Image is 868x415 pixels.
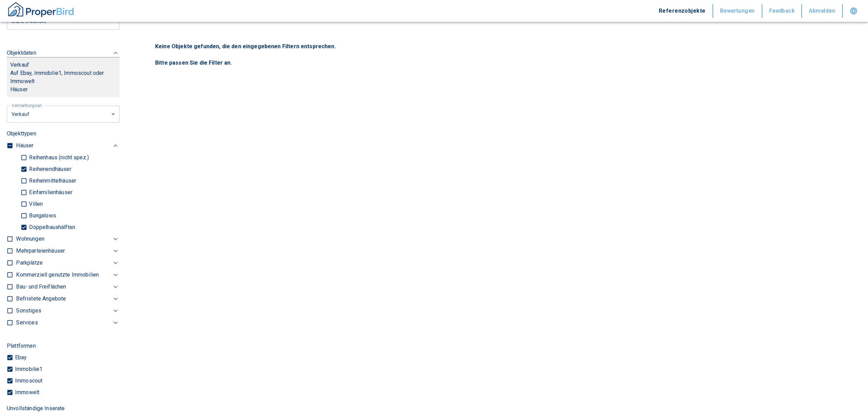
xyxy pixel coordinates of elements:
button: Bewertungen [713,4,762,18]
p: Immowelt [13,390,39,395]
div: ObjektdatenVerkaufAuf Ebay, Immobilie1, Immoscout oder ImmoweltHäuser [7,42,120,104]
p: Bungalows [27,213,56,218]
p: Parkplätze [16,259,43,267]
div: Parkplätze [16,257,120,269]
p: Keine Objekte gefunden, die den eingegebenen Filtern entsprechen. Bitte passen Sie die Filter an. [155,42,839,67]
div: Sonstiges [16,305,120,317]
p: Einfamilienhäuser [27,190,72,195]
p: Immoscout [13,378,42,384]
button: Abmelden [802,4,843,18]
div: Befristete Angebote [16,293,120,305]
p: Mehrparteienhäuser [16,247,65,255]
p: Bau- und Freiflächen [16,283,66,291]
div: Wohnungen [16,233,120,245]
div: Services [16,317,120,329]
p: Verkauf [10,61,29,69]
button: ProperBird Logo and Home Button [7,1,75,21]
div: Kommerziell genutzte Immobilien [16,269,120,281]
div: Bau- und Freiflächen [16,281,120,293]
p: Kommerziell genutzte Immobilien [16,271,99,279]
p: Plattformen [7,342,36,350]
button: Feedback [762,4,802,18]
p: Häuser [10,85,116,94]
p: Sonstiges [16,307,41,315]
p: Häuser [16,142,33,150]
p: Reihenmittelhäuser [27,178,76,184]
p: Ebay [13,355,27,360]
p: Services [16,319,38,327]
p: Doppelhaushälften [27,225,75,230]
p: Reihenhaus (nicht spez.) [27,155,89,160]
button: Referenzobjekte [652,4,713,18]
p: Objektdaten [7,49,36,57]
p: Unvollständige Inserate [7,404,65,413]
p: Wohnungen [16,235,44,243]
div: letzte 6 Monate [7,105,120,123]
p: Auf Ebay, Immobilie1, Immoscout oder Immowelt [10,69,116,85]
p: Objekttypen [7,130,120,138]
img: ProperBird Logo and Home Button [7,1,75,18]
p: Befristete Angebote [16,295,66,303]
p: Villen [27,201,43,207]
div: Mehrparteienhäuser [16,245,120,257]
div: Häuser [16,140,120,152]
p: Immobilie1 [13,366,43,372]
p: Reihenendhäuser [27,166,71,172]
